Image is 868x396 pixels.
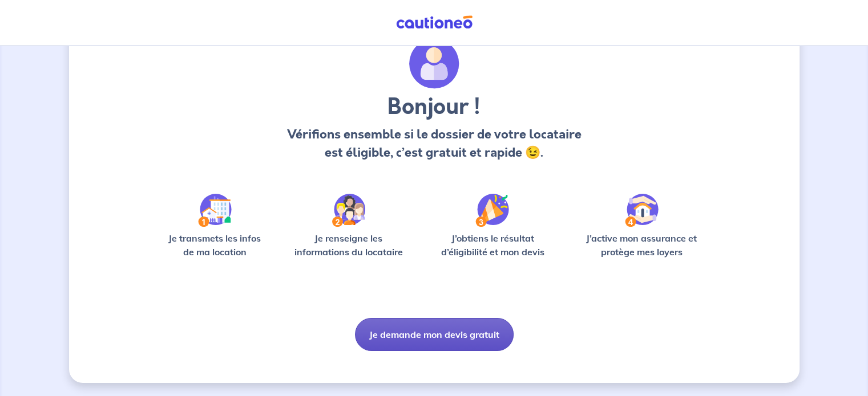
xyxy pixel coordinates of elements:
img: Cautioneo [391,15,477,30]
p: Je renseigne les informations du locataire [288,231,410,259]
img: /static/c0a346edaed446bb123850d2d04ad552/Step-2.svg [332,194,365,227]
h3: Bonjour ! [284,93,584,121]
img: archivate [409,39,459,89]
img: /static/f3e743aab9439237c3e2196e4328bba9/Step-3.svg [475,194,509,227]
p: Je transmets les infos de ma location [160,231,269,259]
img: /static/bfff1cf634d835d9112899e6a3df1a5d/Step-4.svg [625,194,659,227]
p: J’active mon assurance et protège mes loyers [575,231,708,259]
p: Vérifions ensemble si le dossier de votre locataire est éligible, c’est gratuit et rapide 😉. [284,125,584,162]
p: J’obtiens le résultat d’éligibilité et mon devis [428,231,557,259]
button: Je demande mon devis gratuit [355,318,514,351]
img: /static/90a569abe86eec82015bcaae536bd8e6/Step-1.svg [198,194,232,227]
